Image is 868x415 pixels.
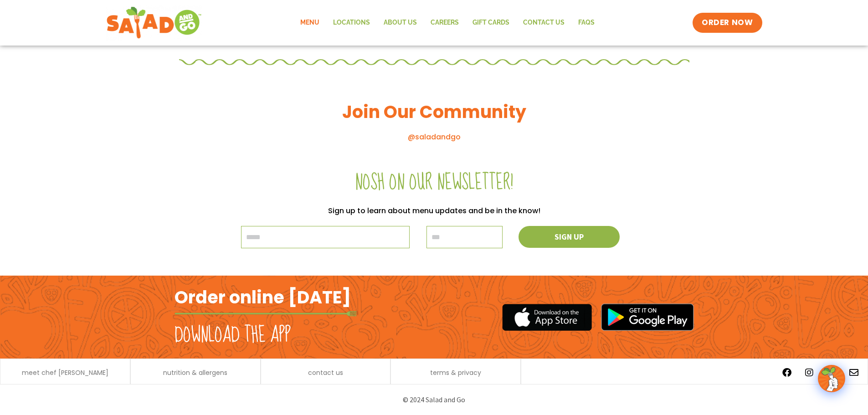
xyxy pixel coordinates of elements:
[377,12,424,33] a: About Us
[571,12,601,33] a: FAQs
[702,17,753,28] span: ORDER NOW
[163,369,227,376] a: nutrition & allergens
[601,303,694,331] img: google_play
[293,12,601,33] nav: Menu
[293,12,326,33] a: Menu
[179,394,689,406] p: © 2024 Salad and Go
[175,311,357,316] img: fork
[516,12,571,33] a: Contact Us
[424,12,466,33] a: Careers
[106,5,202,41] img: new-SAG-logo-768×292
[179,101,689,123] h3: Join Our Community
[179,170,689,195] h2: Nosh on our newsletter!
[408,132,461,142] a: @saladandgo
[693,13,762,33] a: ORDER NOW
[326,12,377,33] a: Locations
[22,369,108,376] a: meet chef [PERSON_NAME]
[519,226,620,248] button: Sign up
[819,366,844,391] img: wpChatIcon
[179,205,689,217] p: Sign up to learn about menu updates and be in the know!
[308,369,343,376] a: contact us
[555,233,584,241] span: Sign up
[175,286,351,308] h2: Order online [DATE]
[175,323,291,348] h2: Download the app
[430,369,481,376] a: terms & privacy
[502,302,592,332] img: appstore
[466,12,516,33] a: GIFT CARDS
